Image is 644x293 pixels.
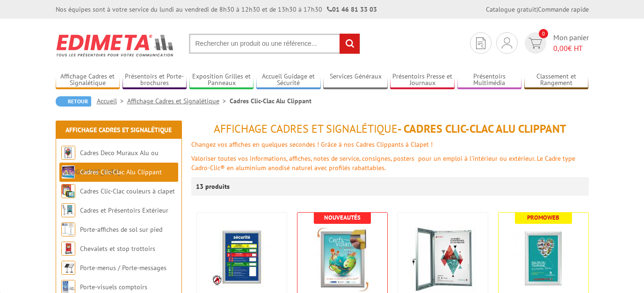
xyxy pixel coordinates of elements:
a: Affichage Cadres et Signalétique [127,97,230,105]
a: Cadres et Présentoirs Extérieur [80,206,168,214]
a: Porte-affiches de sol sur pied [80,225,162,234]
a: Chevalets et stop trottoirs [80,244,155,253]
img: devis rapide [528,38,542,49]
img: Porte-affiches de sol sur pied [61,222,75,236]
a: Services Généraux [323,72,388,88]
li: Cadres Clic-Clac Alu Clippant [230,96,311,106]
input: rechercher [340,34,360,54]
b: Promoweb [527,214,559,222]
a: Catalogue gratuit [486,5,536,14]
img: Cadres Deco Muraux Alu ou Bois [61,146,75,160]
a: Accueil Guidage et Sécurité [256,72,321,88]
span: Mon panier [553,32,589,54]
span: 0 [539,29,548,38]
img: Porte-menus / Porte-messages [61,261,75,275]
img: devis rapide [476,37,485,49]
span: Affichage Cadres et Signalétique [214,121,398,136]
a: Présentoirs et Porte-brochures [123,72,187,88]
img: Cadres vitrines affiches-posters intérieur / extérieur [410,227,476,292]
img: devis rapide [502,37,512,49]
img: Cadres et Présentoirs Extérieur [61,203,75,217]
a: Commande rapide [538,5,589,14]
a: Présentoirs Presse et Journaux [390,72,455,88]
a: Porte-visuels comptoirs [80,283,147,291]
img: Cadres Clic-Clac couleurs à clapet [61,184,75,198]
a: Exposition Grilles et Panneaux [189,72,254,88]
span: 0,00 [553,43,568,53]
a: Cadres Clic-Clac Alu Clippant [80,168,162,176]
img: Chevalets et stop trottoirs [61,242,75,256]
a: devis rapide 0 Mon panier 0,00€ HT [522,32,589,54]
a: Cadres Deco Muraux Alu ou [GEOGRAPHIC_DATA] [61,149,159,176]
span: € HT [553,43,589,54]
a: Accueil [97,97,127,105]
img: Cadre CLIC CLAC Mural ANTI-FEU [211,227,272,287]
img: Edimeta [56,28,175,63]
img: Cadres Eco Clic-Clac pour l'intérieur - <strong>Adhésif</strong> formats A4 - A3 [310,227,375,292]
div: | [486,5,589,14]
img: Cadres Eco Clic-Clac alu A6, A5, A4, A3, A2, A1, B2 [511,227,576,292]
b: Nouveautés [324,214,361,222]
p: 13 produits [196,177,231,196]
h1: - Cadres Clic-Clac Alu Clippant [191,123,589,135]
font: Valoriser toutes vos informations, affiches, notes de service, consignes, posters pour un emploi ... [191,154,575,172]
a: Cadres Clic-Clac couleurs à clapet [80,187,175,195]
a: Classement et Rangement [524,72,589,88]
strong: 01 46 81 33 03 [327,5,377,14]
a: Affichage Cadres et Signalétique [65,126,172,134]
a: Affichage Cadres et Signalétique [56,72,120,88]
div: Nos équipes sont à votre service du lundi au vendredi de 8h30 à 12h30 et de 13h30 à 17h30 [56,5,377,14]
a: Présentoirs Multimédia [457,72,522,88]
a: Porte-menus / Porte-messages [80,264,166,272]
input: Rechercher un produit ou une référence... [189,34,360,54]
a: Retour [56,96,91,107]
font: Changez vos affiches en quelques secondes ! Grâce à nos Cadres Clippants à Clapet ! [191,140,433,149]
